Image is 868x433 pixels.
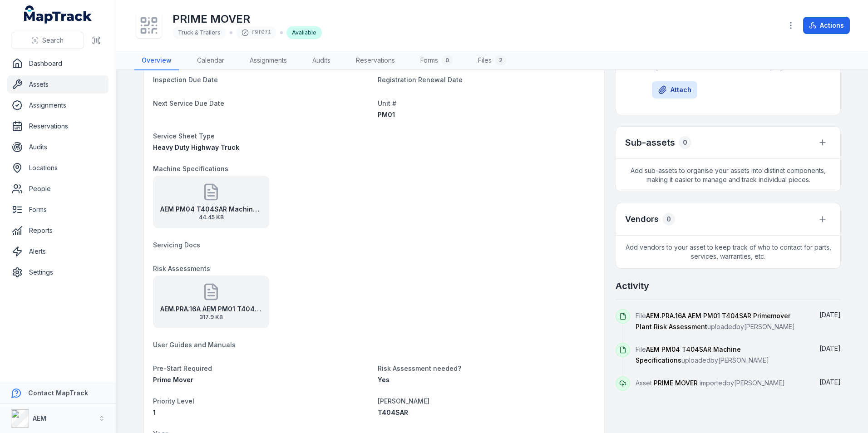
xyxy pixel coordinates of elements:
span: [DATE] [819,344,841,352]
span: File uploaded by [PERSON_NAME] [636,312,795,330]
span: Add sub-assets to organise your assets into distinct components, making it easier to manage and t... [616,159,840,192]
a: Reservations [349,51,402,70]
span: Prime Mover [153,376,193,384]
span: Yes [378,376,390,384]
button: Search [11,32,84,49]
div: 0 [679,136,691,149]
span: [DATE] [819,311,841,319]
span: Risk Assessments [153,265,210,272]
span: Unit # [378,99,396,107]
button: Actions [803,17,850,34]
span: [PERSON_NAME] [378,397,429,405]
span: Pre-Start Required [153,364,212,372]
div: 0 [662,213,675,226]
a: Settings [7,263,108,281]
span: Add vendors to your asset to keep track of who to contact for parts, services, warranties, etc. [616,236,840,268]
div: 2 [495,55,506,66]
a: Audits [7,138,108,156]
a: Files2 [471,51,513,70]
a: Locations [7,159,108,177]
strong: Contact MapTrack [28,389,88,397]
div: Available [286,26,322,39]
span: Risk Assessment needed? [378,364,461,372]
span: [DATE] [819,378,841,386]
time: 05/09/2025, 11:29:52 am [819,311,841,319]
time: 20/08/2025, 10:08:45 am [819,378,841,386]
h2: Activity [616,280,649,292]
a: People [7,180,108,198]
span: Machine Specifications [153,165,228,172]
a: Alerts [7,242,108,261]
strong: AEM.PRA.16A AEM PM01 T404SAR Primemover Plant Risk Assessment [160,305,262,314]
span: Heavy Duty Highway Truck [153,143,239,151]
a: Forms0 [413,51,460,70]
a: Assignments [7,96,108,114]
span: Next Service Due Date [153,99,224,107]
strong: AEM PM04 T404SAR Machine Specifications [160,205,262,214]
span: Inspection Due Date [153,76,218,84]
span: AEM PM04 T404SAR Machine Specifications [636,345,741,364]
h3: Vendors [625,213,659,226]
span: PM01 [378,111,395,118]
span: 1 [153,408,156,416]
span: PRIME MOVER [654,379,698,387]
span: User Guides and Manuals [153,341,236,349]
a: Reports [7,221,108,240]
a: Overview [134,51,179,70]
a: Assets [7,75,108,93]
a: Forms [7,201,108,219]
div: 0 [442,55,453,66]
span: Priority Level [153,397,194,405]
strong: AEM [33,414,46,422]
a: Audits [305,51,338,70]
div: f9f071 [236,26,276,39]
h2: Sub-assets [625,136,675,149]
a: MapTrack [24,5,92,24]
a: Assignments [242,51,294,70]
span: Search [42,36,64,45]
span: AEM.PRA.16A AEM PM01 T404SAR Primemover Plant Risk Assessment [636,312,790,330]
span: Servicing Docs [153,241,200,249]
time: 05/09/2025, 11:29:52 am [819,344,841,352]
span: File uploaded by [PERSON_NAME] [636,345,769,364]
span: Truck & Trailers [178,29,221,36]
span: 44.45 KB [160,214,262,221]
a: Dashboard [7,54,108,73]
span: 317.9 KB [160,314,262,321]
a: Calendar [190,51,232,70]
button: Attach [652,81,697,98]
span: T404SAR [378,408,408,416]
span: Registration Renewal Date [378,76,463,84]
a: Reservations [7,117,108,135]
span: Asset imported by [PERSON_NAME] [636,379,785,387]
span: Service Sheet Type [153,132,215,140]
h1: PRIME MOVER [173,12,322,26]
